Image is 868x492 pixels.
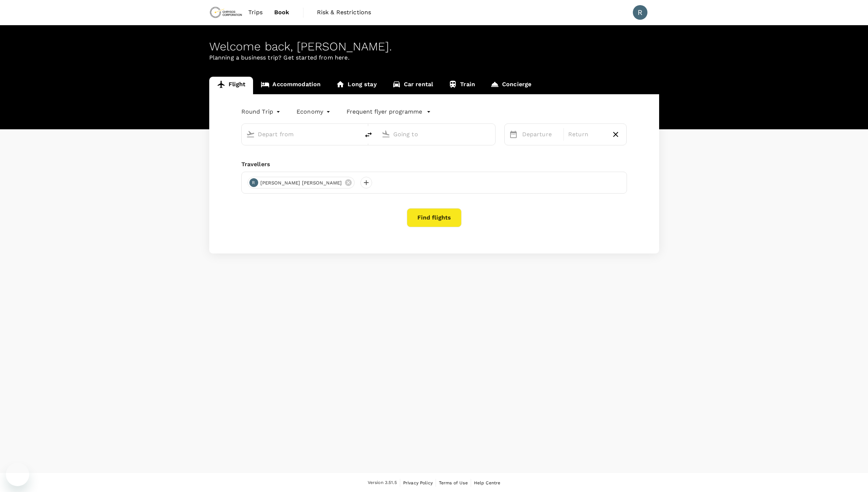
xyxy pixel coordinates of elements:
a: Long stay [328,77,384,94]
div: R[PERSON_NAME] [PERSON_NAME] [248,177,355,188]
a: Train [441,77,483,94]
button: Open [490,133,492,135]
a: Help Centre [474,479,501,487]
span: Terms of Use [439,480,468,485]
span: Book [274,8,290,17]
input: Going to [393,129,480,140]
div: Travellers [241,160,627,169]
div: R [633,5,647,20]
a: Accommodation [253,77,328,94]
span: Trips [248,8,263,17]
a: Concierge [483,77,539,94]
div: Round Trip [241,106,282,118]
a: Flight [209,77,253,94]
span: Help Centre [474,480,501,485]
a: Privacy Policy [403,479,433,487]
button: Open [355,133,356,135]
p: Frequent flyer programme [347,107,422,116]
button: Find flights [407,208,462,227]
div: Economy [297,106,332,118]
button: delete [360,126,377,144]
input: Depart from [258,129,344,140]
img: Chrysos Corporation [209,4,243,20]
a: Terms of Use [439,479,468,487]
iframe: Button to launch messaging window [6,463,29,486]
span: Risk & Restrictions [317,8,371,17]
a: Car rental [385,77,441,94]
p: Return [568,130,605,139]
p: Planning a business trip? Get started from here. [209,53,659,62]
button: Frequent flyer programme [347,107,431,116]
div: Welcome back , [PERSON_NAME] . [209,40,659,53]
span: [PERSON_NAME] [PERSON_NAME] [256,179,347,187]
div: R [249,178,258,187]
span: Version 3.51.5 [368,479,397,487]
span: Privacy Policy [403,480,433,485]
p: Departure [522,130,559,139]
